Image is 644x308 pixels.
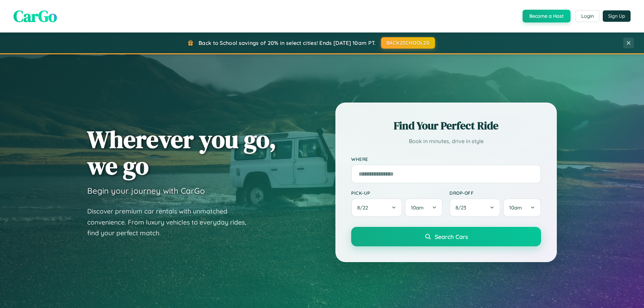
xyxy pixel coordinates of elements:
h2: Find Your Perfect Ride [351,118,541,133]
button: 10am [503,198,541,217]
label: Where [351,156,541,162]
span: Back to School savings of 20% in select cities! Ends [DATE] 10am PT. [199,40,376,46]
span: 8 / 23 [455,204,470,211]
button: Login [576,10,599,22]
h3: Begin your journey with CarGo [87,186,205,196]
label: Pick-up [351,190,443,196]
button: Become a Host [523,10,571,22]
span: 10am [411,204,424,211]
h1: Wherever you go, we go [87,126,276,179]
span: 8 / 22 [357,204,371,211]
span: 10am [509,204,522,211]
button: Sign Up [603,10,631,22]
button: 8/22 [351,198,402,217]
span: CarGo [13,5,57,27]
button: BACK2SCHOOL20 [381,37,435,49]
button: 10am [405,198,443,217]
label: Drop-off [449,190,541,196]
button: 8/23 [449,198,500,217]
p: Discover premium car rentals with unmatched convenience. From luxury vehicles to everyday rides, ... [87,206,255,239]
p: Book in minutes, drive in style [351,136,541,146]
span: Search Cars [435,233,468,240]
button: Search Cars [351,227,541,246]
